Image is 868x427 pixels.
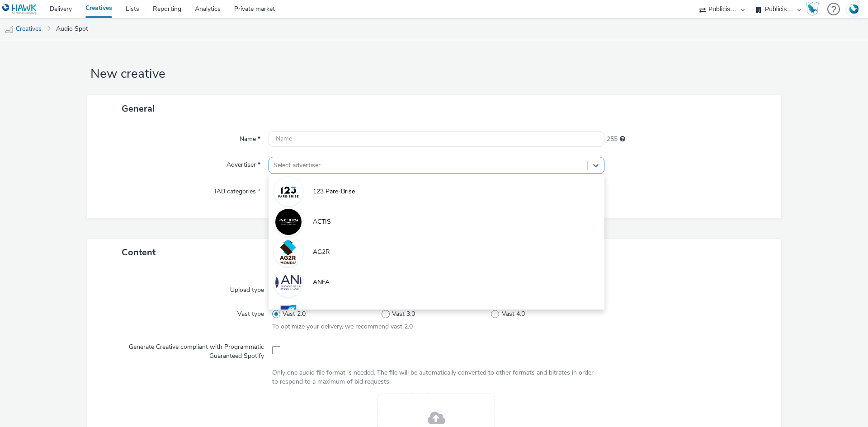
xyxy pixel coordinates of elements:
[313,217,331,226] span: ACTIS
[806,2,819,16] img: Hawk Academy
[847,2,861,16] img: Account FR
[283,310,306,319] span: Vast 2.0
[275,209,302,235] img: ACTIS
[226,282,268,295] label: Upload type
[87,66,781,83] h1: New creative
[313,187,355,196] span: 123 Pare-Brise
[275,178,302,205] img: 123 Pare-Brise
[313,278,330,287] span: ANFA
[275,239,302,265] img: AG2R
[272,322,413,331] span: To optimize your delivery, we recommend vast 2.0
[234,306,268,319] label: Vast type
[275,269,302,296] img: ANFA
[620,135,625,144] div: Maximum 255 characters
[275,300,302,326] img: Banque Populaire
[223,157,264,169] label: Advertiser *
[52,18,93,40] a: Audio Spot
[272,368,601,387] div: Only one audio file format is needed. The file will be automatically converted to other formats a...
[122,103,155,115] span: General
[236,131,264,144] label: Name *
[211,183,264,196] label: IAB categories *
[806,2,823,16] a: Hawk Academy
[502,310,525,319] span: Vast 4.0
[122,246,156,258] span: Content
[2,4,37,15] img: undefined Logo
[313,308,362,317] span: Banque Populaire
[607,135,618,144] span: 255
[392,310,415,319] span: Vast 3.0
[103,339,268,361] label: Generate Creative compliant with Programmatic Guaranteed Spotify
[5,25,14,34] img: mobile
[269,131,604,147] input: Name
[313,248,330,257] span: AG2R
